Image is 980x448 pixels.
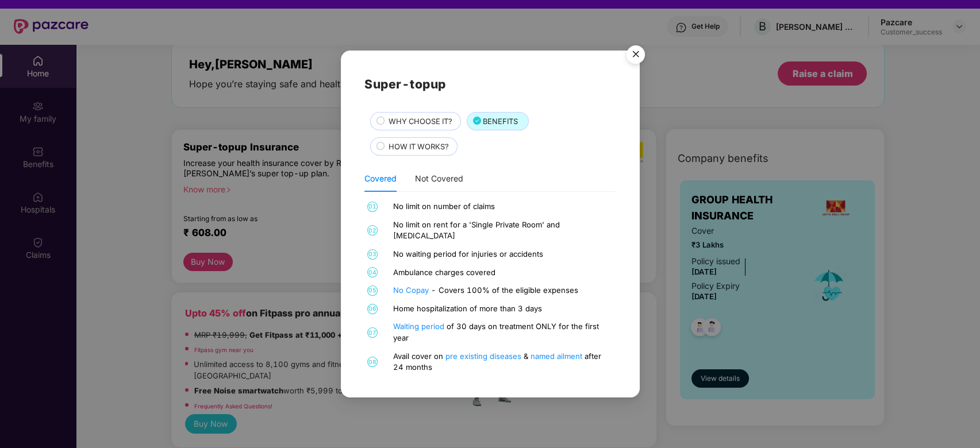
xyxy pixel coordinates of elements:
[393,267,613,279] div: Ambulance charges covered
[367,327,378,338] span: 07
[367,225,378,235] span: 02
[415,172,463,185] div: Not Covered
[393,351,613,373] div: Avail cover on & after 24 months
[367,304,378,314] span: 06
[531,352,585,361] a: named ailment
[389,141,449,152] span: HOW IT WORKS?
[393,285,431,295] a: No Copay
[367,249,378,260] span: 03
[364,75,616,94] h2: Super-topup
[393,285,613,296] div: - Covers 100% of the eligible expenses
[367,267,378,277] span: 04
[367,285,378,296] span: 05
[367,357,378,367] span: 08
[389,115,452,127] span: WHY CHOOSE IT?
[393,303,613,315] div: Home hospitalization of more than 3 days
[483,115,518,127] span: BENEFITS
[393,201,613,213] div: No limit on number of claims
[393,219,613,242] div: No limit on rent for a 'Single Private Room' and [MEDICAL_DATA]
[445,352,524,361] a: pre existing diseases
[620,40,651,71] button: Close
[620,40,652,72] img: svg+xml;base64,PHN2ZyB4bWxucz0iaHR0cDovL3d3dy53My5vcmcvMjAwMC9zdmciIHdpZHRoPSI1NiIgaGVpZ2h0PSI1Ni...
[367,202,378,212] span: 01
[364,172,397,185] div: Covered
[393,321,613,343] div: of 30 days on treatment ONLY for the first year
[393,249,613,260] div: No waiting period for injuries or accidents
[393,322,447,331] a: Waiting period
